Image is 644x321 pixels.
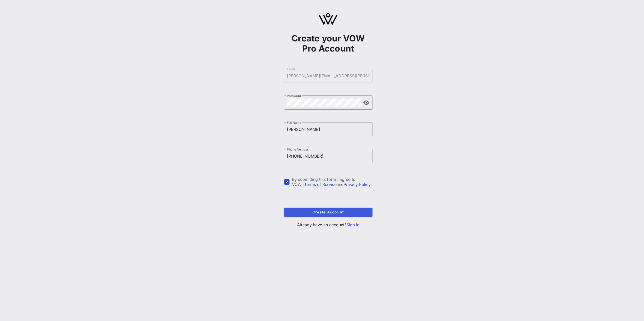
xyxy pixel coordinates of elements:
[304,182,337,187] a: Terms of Service
[346,222,359,227] a: Sign In
[287,121,301,125] label: Full Name
[287,94,301,98] label: Password
[288,210,368,214] span: Create Account
[284,33,372,54] h1: Create your VOW Pro Account
[319,13,338,25] img: logo.svg
[363,100,369,105] button: append icon
[344,182,370,187] a: Privacy Policy
[287,67,295,71] label: Email
[292,177,372,187] div: By submitting this form I agree to VOW’s and .
[284,208,372,217] button: Create Account
[284,222,372,228] p: Already have an account?
[287,147,308,151] label: Phone Number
